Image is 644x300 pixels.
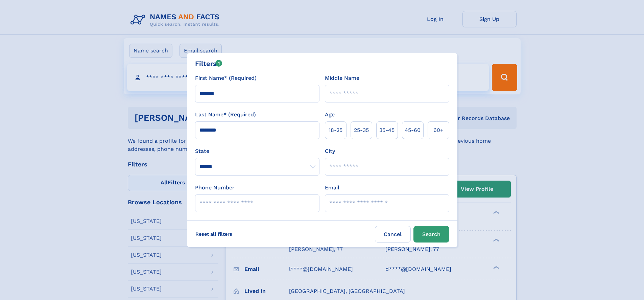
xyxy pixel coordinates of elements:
span: 35‑45 [379,126,395,134]
label: Cancel [375,226,411,243]
label: Phone Number [195,184,235,192]
label: Email [325,184,339,192]
label: State [195,147,319,155]
span: 18‑25 [329,126,342,134]
button: Search [413,226,449,243]
label: First Name* (Required) [195,74,257,82]
label: City [325,147,335,155]
label: Last Name* (Required) [195,111,256,119]
label: Age [325,111,335,119]
span: 45‑60 [405,126,421,134]
label: Middle Name [325,74,359,82]
label: Reset all filters [191,226,237,242]
span: 25‑35 [354,126,369,134]
div: Filters [195,59,222,69]
span: 60+ [433,126,444,134]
